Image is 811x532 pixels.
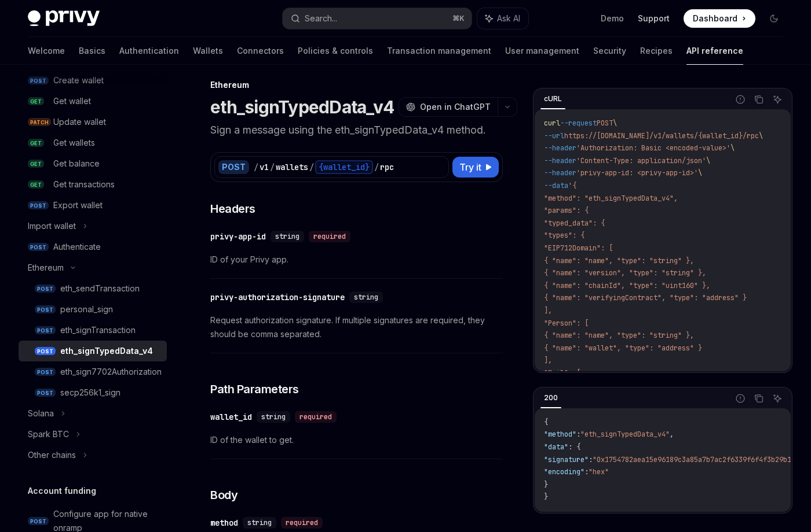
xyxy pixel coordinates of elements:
[380,161,394,173] div: rpc
[270,161,275,173] div: /
[640,37,673,65] a: Recipes
[19,278,167,299] a: POSTeth_sendTransaction
[210,487,238,503] span: Body
[60,344,153,358] div: eth_signTypedData_v4
[283,8,472,29] button: Search...⌘K
[35,285,56,293] span: POST
[544,281,710,290] span: { "name": "chainId", "type": "uint160" },
[706,156,710,165] span: \
[28,484,96,498] h5: Account funding
[597,119,613,128] span: POST
[210,97,394,117] h1: eth_signTypedData_v4
[53,157,100,171] div: Get balance
[28,118,51,127] span: PATCH
[354,293,378,302] span: string
[19,341,167,361] a: POSTeth_signTypedData_v4
[698,168,702,178] span: \
[387,37,491,65] a: Transaction management
[544,256,694,265] span: { "name": "name", "type": "string" },
[601,13,624,24] a: Demo
[60,282,140,295] div: eth_sendTransaction
[544,181,568,190] span: --data
[28,160,44,168] span: GET
[459,160,481,174] span: Try it
[544,156,576,165] span: --header
[733,92,748,107] button: Report incorrect code
[544,168,576,178] span: --header
[374,161,379,173] div: /
[275,232,299,241] span: string
[544,368,580,378] span: "Mail": [
[560,119,597,128] span: --request
[568,181,576,190] span: '{
[60,386,120,400] div: secp256k1_sign
[210,291,345,303] div: privy-authorization-signature
[60,323,136,337] div: eth_signTransaction
[733,391,748,406] button: Report incorrect code
[544,492,548,501] span: }
[193,37,223,65] a: Wallets
[210,411,252,423] div: wallet_id
[28,261,64,275] div: Ethereum
[544,418,548,427] span: {
[28,10,100,27] img: dark logo
[751,391,766,406] button: Copy the contents from the code block
[315,160,373,174] div: {wallet_id}
[584,467,589,476] span: :
[568,442,580,452] span: : {
[770,391,785,406] button: Ask AI
[53,240,101,254] div: Authenticate
[589,455,593,464] span: :
[210,79,503,91] div: Ethereum
[544,131,564,141] span: --url
[298,37,373,65] a: Policies & controls
[210,122,503,138] p: Sign a message using the eth_signTypedData_v4 method.
[544,293,747,302] span: { "name": "verifyingContract", "type": "address" }
[452,157,499,178] button: Try it
[544,343,702,353] span: { "name": "wallet", "type": "address" }
[589,467,609,476] span: "hex"
[544,243,613,253] span: "EIP712Domain": [
[53,115,106,129] div: Update wallet
[19,361,167,382] a: POSTeth_sign7702Authorization
[35,368,56,376] span: POST
[19,174,167,195] a: GETGet transactions
[237,37,284,65] a: Connectors
[35,326,56,335] span: POST
[540,92,565,106] div: cURL
[53,136,95,150] div: Get wallets
[19,320,167,341] a: POSTeth_signTransaction
[544,268,706,278] span: { "name": "version", "type": "string" },
[218,160,249,174] div: POST
[670,430,674,439] span: ,
[544,467,584,476] span: "encoding"
[53,178,115,191] div: Get transactions
[576,156,706,165] span: 'Content-Type: application/json'
[28,517,49,526] span: POST
[765,9,783,28] button: Toggle dark mode
[28,219,76,233] div: Import wallet
[693,13,737,24] span: Dashboard
[19,112,167,132] a: PATCHUpdate wallet
[60,302,113,316] div: personal_sign
[210,517,238,529] div: method
[544,455,589,464] span: "signature"
[497,13,520,24] span: Ask AI
[281,517,323,529] div: required
[35,305,56,314] span: POST
[19,237,167,257] a: POSTAuthenticate
[119,37,179,65] a: Authentication
[19,132,167,153] a: GETGet wallets
[751,92,766,107] button: Copy the contents from the code block
[544,119,560,128] span: curl
[19,299,167,320] a: POSTpersonal_sign
[544,231,584,240] span: "types": {
[28,37,65,65] a: Welcome
[544,219,605,228] span: "typed_data": {
[28,243,49,252] span: POST
[254,161,258,173] div: /
[261,412,286,422] span: string
[295,411,337,423] div: required
[544,206,589,215] span: "params": {
[477,8,528,29] button: Ask AI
